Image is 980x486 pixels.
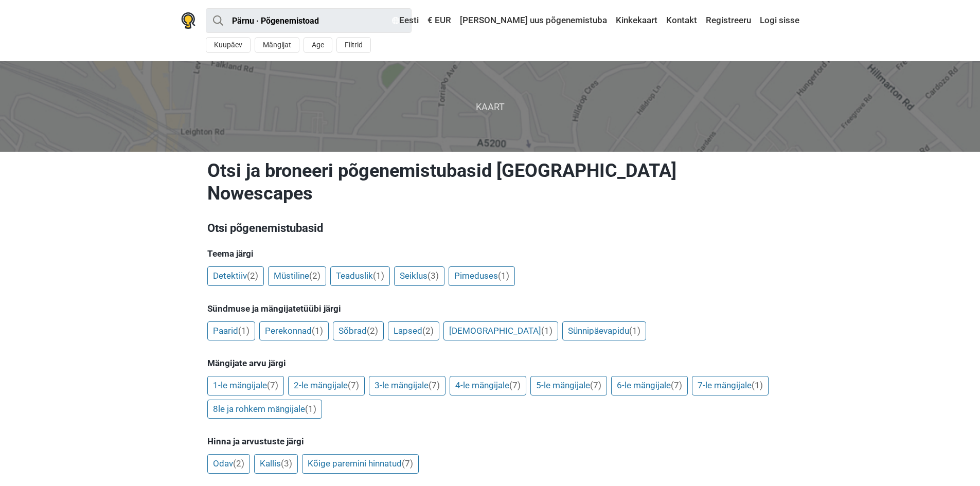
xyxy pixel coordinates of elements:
a: 2-le mängijale(7) [288,376,365,395]
span: (2) [233,458,244,469]
a: Perekonnad(1) [259,321,329,341]
span: (1) [541,326,553,336]
h1: Otsi ja broneeri põgenemistubasid [GEOGRAPHIC_DATA] Nowescapes [207,159,773,205]
h5: Sündmuse ja mängijatetüübi järgi [207,303,773,314]
a: Lapsed(2) [388,321,439,341]
span: (7) [671,380,682,390]
a: 1-le mängijale(7) [207,376,284,395]
button: Mängijat [255,37,299,53]
span: (7) [348,380,359,390]
button: Filtrid [336,37,371,53]
span: (7) [509,380,521,390]
span: (7) [402,458,413,469]
input: proovi “Tallinn” [206,8,412,33]
a: [PERSON_NAME] uus põgenemistuba [457,11,610,30]
img: Nowescape logo [181,12,195,29]
a: Teaduslik(1) [330,266,390,286]
span: (1) [305,404,316,414]
a: 8le ja rohkem mängijale(1) [207,400,322,419]
button: Kuupäev [206,37,251,53]
span: (7) [429,380,440,390]
span: (2) [422,326,434,336]
a: Müstiline(2) [268,266,326,286]
a: Kallis(3) [254,454,298,474]
a: Paarid(1) [207,321,255,341]
a: 4-le mängijale(7) [450,376,526,395]
span: (2) [247,271,258,281]
h5: Teema järgi [207,248,773,259]
span: (2) [367,326,378,336]
h3: Otsi põgenemistubasid [207,220,773,237]
a: 3-le mängijale(7) [369,376,446,395]
a: Sünnipäevapidu(1) [562,321,646,341]
button: Age [304,37,332,53]
a: [DEMOGRAPHIC_DATA](1) [443,321,558,341]
span: (3) [427,271,439,281]
h5: Hinna ja arvustuste järgi [207,436,773,446]
span: (1) [498,271,509,281]
span: (3) [281,458,292,469]
a: Pimeduses(1) [449,266,515,286]
a: Kontakt [664,11,700,30]
span: (1) [373,271,384,281]
span: (1) [629,326,640,336]
a: Eesti [389,11,421,30]
a: Kõige paremini hinnatud(7) [302,454,419,474]
h5: Mängijate arvu järgi [207,358,773,368]
a: Logi sisse [757,11,799,30]
img: Eesti [392,17,399,24]
span: (1) [238,326,250,336]
a: € EUR [425,11,454,30]
span: (2) [309,271,320,281]
span: (1) [312,326,323,336]
span: (1) [752,380,763,390]
span: (7) [267,380,278,390]
a: 5-le mängijale(7) [530,376,607,395]
a: 7-le mängijale(1) [692,376,769,395]
a: Registreeru [703,11,754,30]
a: 6-le mängijale(7) [611,376,688,395]
a: Seiklus(3) [394,266,444,286]
a: Odav(2) [207,454,250,474]
a: Kinkekaart [613,11,660,30]
span: (7) [590,380,601,390]
a: Detektiiv(2) [207,266,264,286]
a: Sõbrad(2) [333,321,384,341]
